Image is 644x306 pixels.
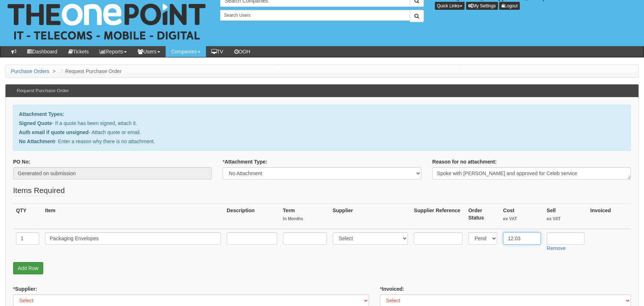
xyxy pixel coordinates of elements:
th: Supplier [330,204,411,229]
a: Tickets [63,46,94,57]
a: TV [206,46,229,57]
a: Add Row [13,262,43,274]
label: Supplier: [13,285,37,293]
th: Order Status [465,204,500,229]
th: QTY [13,204,42,229]
label: PO No: [13,158,30,165]
label: Attachment Type: [223,158,267,165]
a: OOH [229,46,256,57]
h3: Request Purchase Order [13,85,73,97]
label: Reason for no attachment: [432,158,497,165]
th: Term [280,204,330,229]
li: Request Purchase Order [59,68,122,75]
b: Auth email if quote unsigned [19,129,89,135]
small: ex VAT [547,216,584,222]
small: In Months [283,216,327,222]
b: No Attachment [19,138,55,144]
th: Invoiced [587,204,631,229]
small: ex VAT [503,216,541,222]
b: Signed Quote [19,120,52,126]
a: Remove [547,245,566,251]
a: Purchase Orders [11,68,49,74]
p: - Attach quote or email. [19,129,625,136]
a: Companies [166,46,206,57]
p: - Enter a reason why there is no attachment. [19,138,625,145]
legend: Items Required [13,185,65,196]
button: Quick Links [435,2,465,10]
th: Supplier Reference [411,204,465,229]
input: Search Users [220,10,410,21]
p: - If a quote has been signed, attach it. [19,120,625,127]
th: Item [42,204,224,229]
th: Cost [500,204,544,229]
a: Logout [499,2,520,10]
label: Invoiced: [380,285,404,293]
th: Description [224,204,280,229]
a: My Settings [466,2,498,10]
a: Dashboard [22,46,63,57]
span: > [51,68,57,74]
a: Reports [94,46,132,57]
a: Users [132,46,166,57]
b: Attachment Types: [19,111,64,117]
th: Sell [544,204,587,229]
